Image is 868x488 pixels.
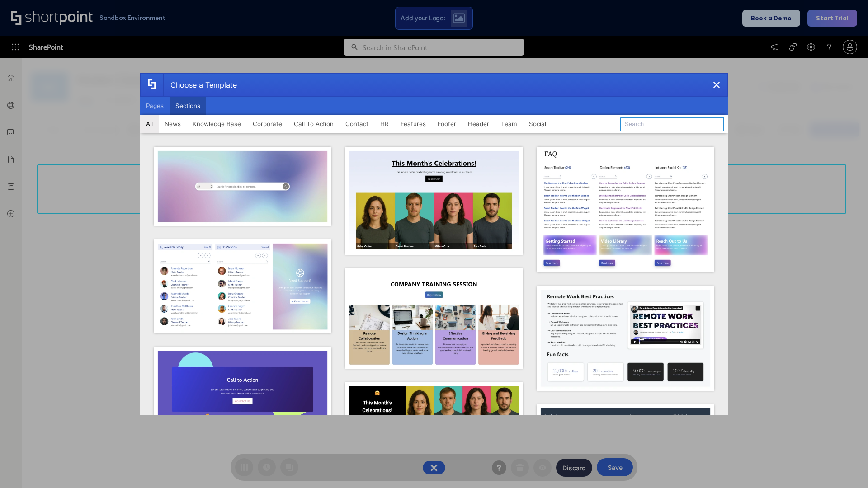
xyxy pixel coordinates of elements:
[340,115,374,133] button: Contact
[170,97,206,115] button: Sections
[462,115,495,133] button: Header
[288,115,340,133] button: Call To Action
[140,73,728,415] div: template selector
[140,115,159,133] button: All
[163,74,237,96] div: Choose a Template
[247,115,288,133] button: Corporate
[140,97,170,115] button: Pages
[523,115,552,133] button: Social
[187,115,247,133] button: Knowledge Base
[395,115,432,133] button: Features
[495,115,523,133] button: Team
[159,115,187,133] button: News
[823,445,868,488] iframe: Chat Widget
[374,115,395,133] button: HR
[432,115,462,133] button: Footer
[620,117,724,131] input: Search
